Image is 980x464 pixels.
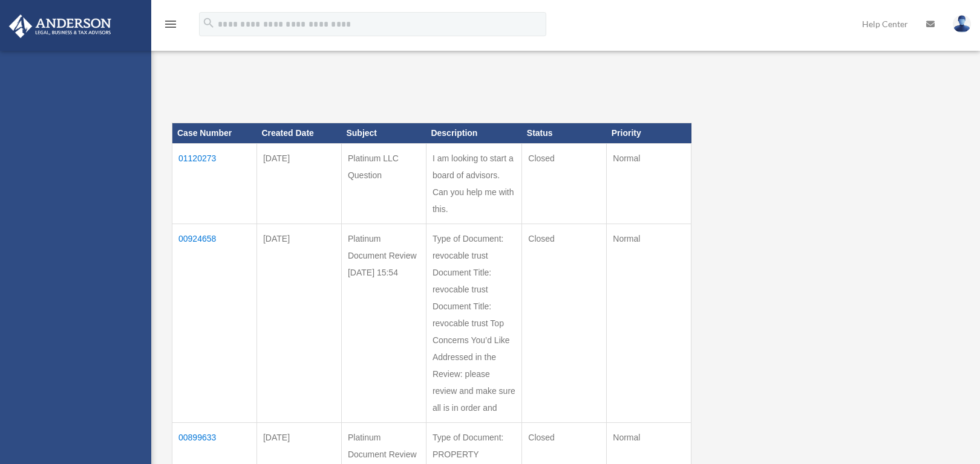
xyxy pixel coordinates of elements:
[256,224,341,423] td: [DATE]
[163,21,178,31] a: menu
[256,123,341,144] th: Created Date
[341,224,426,423] td: Platinum Document Review [DATE] 15:54
[172,123,257,144] th: Case Number
[522,123,607,144] th: Status
[426,123,521,144] th: Description
[341,144,426,224] td: Platinum LLC Question
[607,224,691,423] td: Normal
[341,123,426,144] th: Subject
[953,15,971,33] img: User Pic
[607,144,691,224] td: Normal
[426,224,521,423] td: Type of Document: revocable trust Document Title: revocable trust Document Title: revocable trust...
[163,17,178,31] i: menu
[172,144,257,224] td: 01120273
[426,144,521,224] td: I am looking to start a board of advisors. Can you help me with this.
[607,123,691,144] th: Priority
[522,224,607,423] td: Closed
[256,144,341,224] td: [DATE]
[202,16,215,30] i: search
[5,14,115,38] img: Anderson Advisors Platinum Portal
[522,144,607,224] td: Closed
[172,224,257,423] td: 00924658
